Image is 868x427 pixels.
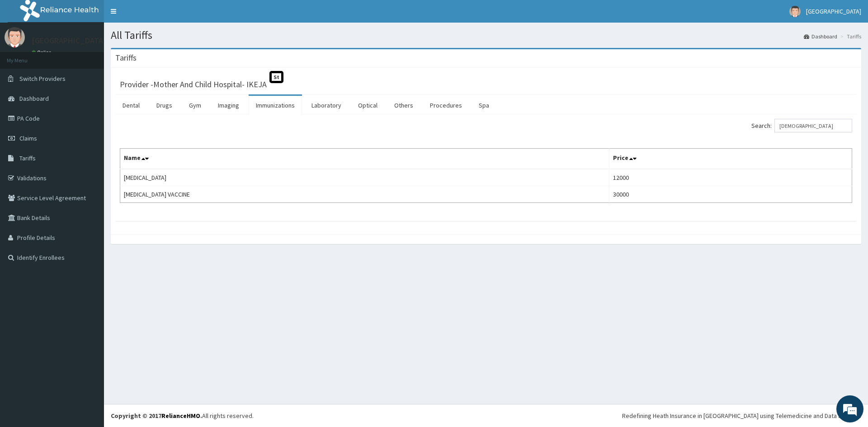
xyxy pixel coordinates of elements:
a: Optical [351,96,385,115]
label: Search: [751,119,852,132]
li: Tariffs [838,33,861,40]
th: Price [609,149,852,169]
a: Dental [115,96,147,115]
span: Dashboard [19,94,49,103]
div: Redefining Heath Insurance in [GEOGRAPHIC_DATA] using Telemedicine and Data Science! [622,411,861,420]
span: St [269,71,283,83]
footer: All rights reserved. [104,404,868,427]
h3: Tariffs [115,54,137,62]
th: Name [120,149,609,169]
img: User Image [789,6,801,17]
a: Drugs [149,96,179,115]
a: Procedures [423,96,469,115]
span: Tariffs [19,154,36,162]
a: Imaging [211,96,246,115]
a: Spa [472,96,496,115]
h1: All Tariffs [111,29,861,41]
td: [MEDICAL_DATA] VACCINE [120,186,609,203]
td: 12000 [609,169,852,186]
td: 30000 [609,186,852,203]
span: [GEOGRAPHIC_DATA] [806,7,861,15]
a: Others [387,96,420,115]
input: Search: [774,119,852,132]
a: Gym [182,96,208,115]
a: RelianceHMO [161,412,200,420]
a: Immunizations [249,96,302,115]
td: [MEDICAL_DATA] [120,169,609,186]
span: Switch Providers [19,75,66,83]
span: Claims [19,134,37,142]
a: Dashboard [804,33,837,40]
p: [GEOGRAPHIC_DATA] [32,37,106,45]
strong: Copyright © 2017 . [111,412,202,420]
h3: Provider - Mother And Child Hospital- IKEJA [120,80,267,89]
a: Online [32,49,53,56]
img: User Image [5,27,25,47]
a: Laboratory [304,96,349,115]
